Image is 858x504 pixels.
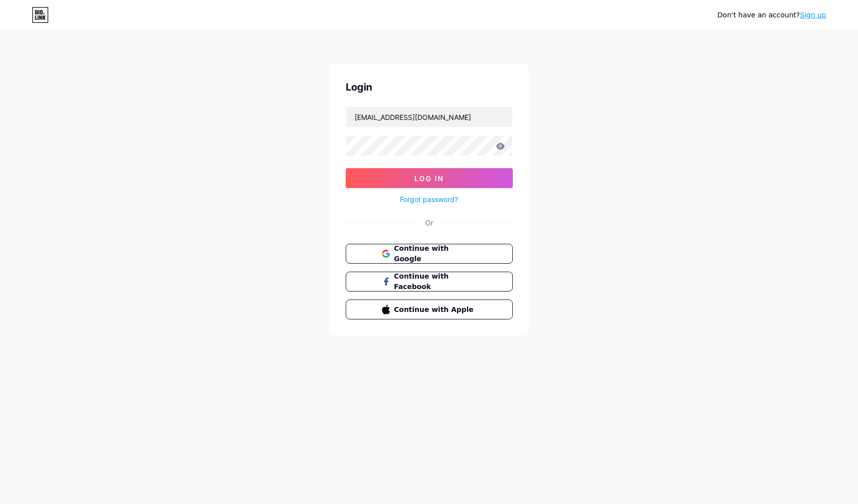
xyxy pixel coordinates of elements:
[346,300,513,319] button: Continue with Apple
[717,10,826,20] div: Don't have an account?
[414,174,444,183] span: Log In
[346,244,513,264] button: Continue with Google
[800,11,826,19] a: Sign up
[400,194,458,204] a: Forgot password?
[346,168,513,188] button: Log In
[346,80,513,95] div: Login
[394,304,476,315] span: Continue with Apple
[346,107,512,127] input: Username
[425,217,433,228] div: Or
[394,243,476,264] span: Continue with Google
[394,271,476,292] span: Continue with Facebook
[346,272,513,292] button: Continue with Facebook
